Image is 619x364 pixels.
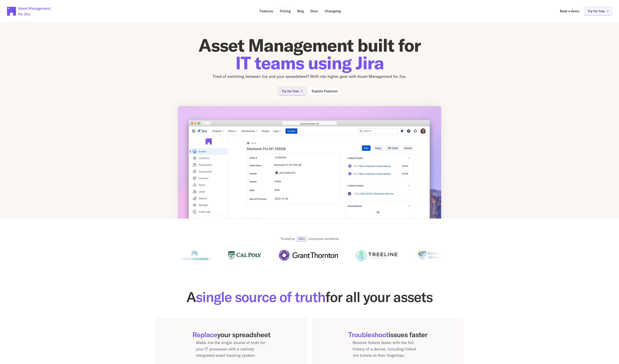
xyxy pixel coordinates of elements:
[294,7,307,15] a: Blog
[325,9,341,13] p: Changelog
[584,7,612,15] a: Try for free
[322,7,344,15] a: Changelog
[319,330,456,339] h3: Troubleshoot
[196,340,266,359] p: Make Jira the single source of truth for your IT processes with a natively integrated asset track...
[307,7,321,15] a: Docs
[352,250,395,261] img: Logo
[280,9,291,13] p: Pricing
[560,9,579,13] p: Book a demo
[388,330,427,339] span: issues faster
[353,340,423,359] p: Resolve tickets faster with the full history of a device, including linked Jira tickets at their ...
[257,7,276,15] a: Features
[156,290,463,304] h2: A for all your assets
[557,7,582,15] a: Book a demo
[192,330,217,339] span: Replace
[278,87,306,95] a: Try for free
[312,89,338,93] p: Explore Features
[178,36,441,72] h1: Asset Management built for
[588,9,605,13] p: Try for free
[196,288,325,306] span: single source of truth
[297,9,304,13] p: Blog
[308,87,341,95] a: Explore Features
[235,52,384,74] span: IT teams using Jira
[260,9,273,13] p: Features
[163,330,300,339] h3: your spreadsheet
[309,237,339,241] p: companies worldwide
[277,7,294,15] a: Pricing
[280,237,295,241] p: Trusted by
[299,238,305,240] p: 500+
[177,250,207,261] img: Logo
[178,73,441,80] p: Tired of switching between Jira and your spreadsheet? Shift into higher gear with Asset Managemen...
[310,9,318,13] p: Docs
[282,89,299,93] p: Try for free
[178,106,441,240] img: App
[225,250,258,261] img: Logo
